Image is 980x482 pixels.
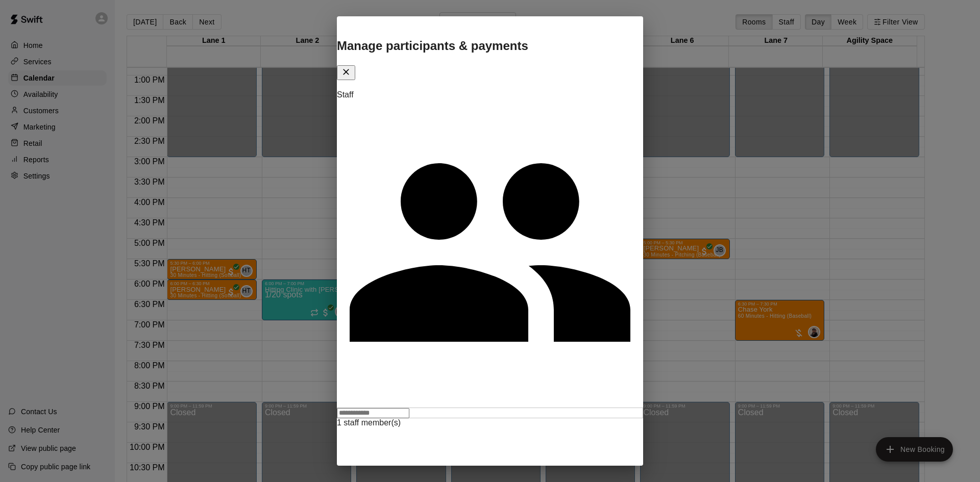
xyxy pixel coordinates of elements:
svg: Staff [337,99,643,405]
button: Close [337,65,355,80]
span: Staff [337,90,354,99]
div: Search staff [337,408,643,418]
span: 1 staff member(s) [337,418,401,427]
p: Manage participants & payments [337,39,643,53]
